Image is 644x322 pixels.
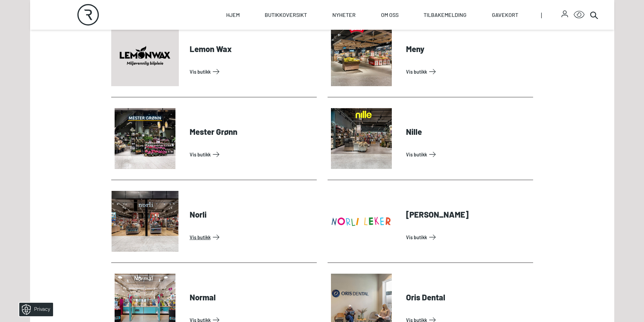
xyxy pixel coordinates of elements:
[406,66,530,77] a: Vis Butikk: Meny
[406,149,530,160] a: Vis Butikk: Nille
[190,66,314,77] a: Vis Butikk: Lemon Wax
[190,232,314,243] a: Vis Butikk: Norli
[574,9,585,20] button: Open Accessibility Menu
[7,300,62,319] iframe: Manage Preferences
[190,149,314,160] a: Vis Butikk: Mester Grønn
[406,232,530,243] a: Vis Butikk: Norli Leker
